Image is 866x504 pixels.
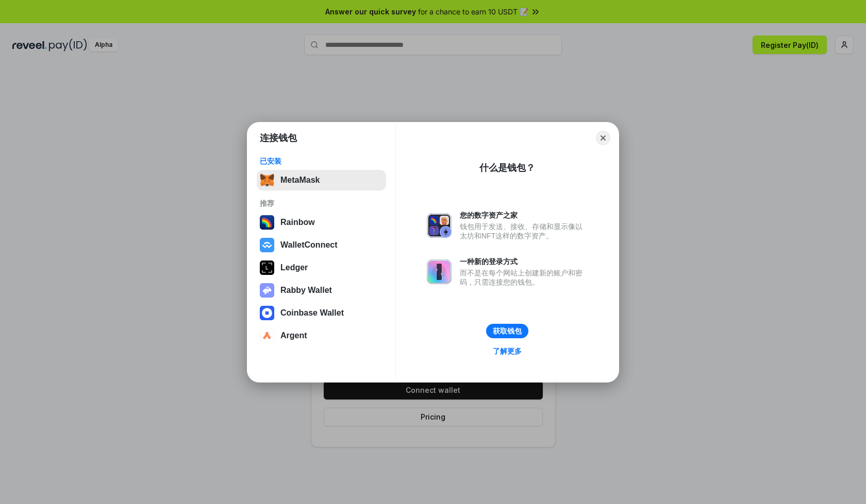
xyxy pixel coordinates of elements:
[260,173,274,187] img: svg+xml,%3Csvg%20fill%3D%22none%22%20height%3D%2233%22%20viewBox%3D%220%200%2035%2033%22%20width%...
[257,303,386,323] button: Coinbase Wallet
[460,268,588,287] div: 而不是在每个网站上创建新的账户和密码，只需连接您的钱包。
[460,257,588,266] div: 一种新的登录方式
[260,260,274,275] img: svg+xml,%3Csvg%20xmlns%3D%22http%3A%2F%2Fwww.w3.org%2F2000%2Fsvg%22%20width%3D%2228%22%20height%3...
[493,346,522,356] div: 了解更多
[260,199,383,208] div: 推荐
[460,222,588,240] div: 钱包用于发送、接收、存储和显示像以太坊和NFT这样的数字资产。
[260,157,383,166] div: 已安装
[486,324,528,338] button: 获取钱包
[260,328,274,343] img: svg+xml,%3Csvg%20width%3D%2228%22%20height%3D%2228%22%20viewBox%3D%220%200%2028%2028%22%20fill%3D...
[257,280,386,301] button: Rabby Wallet
[260,215,274,230] img: svg+xml,%3Csvg%20width%3D%22120%22%20height%3D%22120%22%20viewBox%3D%220%200%20120%20120%22%20fil...
[280,218,315,227] div: Rainbow
[257,257,386,278] button: Ledger
[257,235,386,255] button: WalletConnect
[257,212,386,233] button: Rainbow
[280,286,332,295] div: Rabby Wallet
[280,263,308,272] div: Ledger
[280,176,320,185] div: MetaMask
[260,132,297,144] h1: 连接钱包
[280,331,307,340] div: Argent
[460,211,588,220] div: 您的数字资产之家
[596,131,610,145] button: Close
[260,283,274,298] img: svg+xml,%3Csvg%20xmlns%3D%22http%3A%2F%2Fwww.w3.org%2F2000%2Fsvg%22%20fill%3D%22none%22%20viewBox...
[493,326,522,336] div: 获取钱包
[257,170,386,190] button: MetaMask
[257,325,386,346] button: Argent
[479,162,535,174] div: 什么是钱包？
[487,344,528,358] a: 了解更多
[427,213,452,238] img: svg+xml,%3Csvg%20xmlns%3D%22http%3A%2F%2Fwww.w3.org%2F2000%2Fsvg%22%20fill%3D%22none%22%20viewBox...
[260,238,274,252] img: svg+xml,%3Csvg%20width%3D%2228%22%20height%3D%2228%22%20viewBox%3D%220%200%2028%2028%22%20fill%3D...
[260,306,274,320] img: svg+xml,%3Csvg%20width%3D%2228%22%20height%3D%2228%22%20viewBox%3D%220%200%2028%2028%22%20fill%3D...
[280,308,344,318] div: Coinbase Wallet
[427,259,452,284] img: svg+xml,%3Csvg%20xmlns%3D%22http%3A%2F%2Fwww.w3.org%2F2000%2Fsvg%22%20fill%3D%22none%22%20viewBox...
[280,240,338,250] div: WalletConnect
